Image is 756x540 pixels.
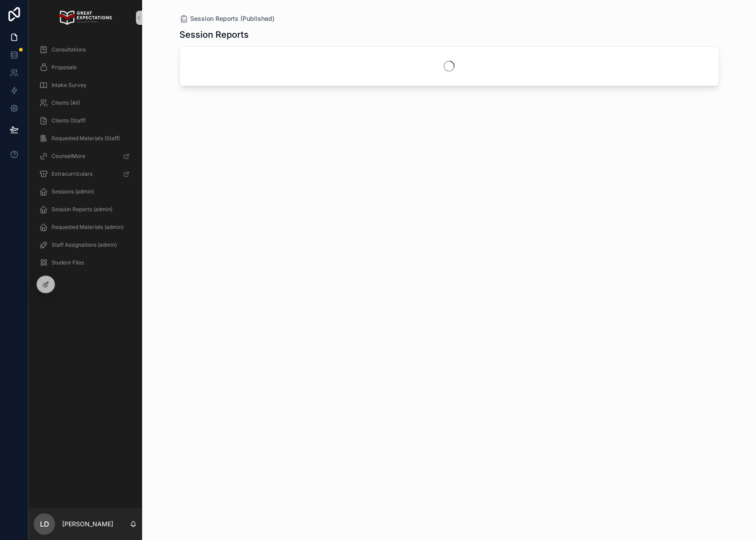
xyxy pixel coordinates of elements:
a: Consultations [34,42,137,58]
span: Staff Assignations (admin) [52,241,117,248]
a: Clients (Staff) [34,113,137,129]
span: Session Reports (Published) [190,14,275,23]
p: [PERSON_NAME] [62,520,113,528]
span: Requested Materials (Staff) [52,135,120,142]
span: Clients (All) [52,99,80,106]
span: Consultations [52,46,86,53]
span: CounselMore [52,153,85,160]
a: Extracurriculars [34,166,137,182]
a: Requested Materials (Staff) [34,130,137,146]
span: Requested Materials (admin) [52,224,123,231]
div: scrollable content [28,35,142,282]
span: Sessions (admin) [52,188,94,195]
a: Staff Assignations (admin) [34,237,137,253]
a: Session Reports (Published) [179,14,275,23]
a: CounselMore [34,148,137,164]
h1: Session Reports [179,28,249,41]
span: LD [40,519,49,529]
a: Proposals [34,59,137,75]
span: Session Reports (admin) [52,206,112,213]
a: Intake Survey [34,77,137,93]
span: Intake Survey [52,82,87,89]
span: Proposals [52,64,76,71]
span: Student Files [52,259,84,266]
img: App logo [59,11,111,25]
a: Student Files [34,255,137,271]
a: Session Reports (admin) [34,201,137,217]
a: Sessions (admin) [34,184,137,200]
a: Clients (All) [34,95,137,111]
span: Clients (Staff) [52,117,86,124]
a: Requested Materials (admin) [34,219,137,235]
span: Extracurriculars [52,170,92,177]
